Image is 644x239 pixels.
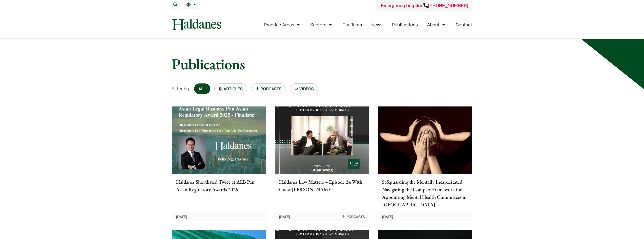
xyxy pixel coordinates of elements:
a: Articles [214,83,247,94]
a: EN [186,3,197,7]
span: Podcasts [341,214,365,219]
a: Our Team [342,22,362,28]
a: Contact [456,22,472,28]
p: Haldanes Law Matters – Episode 24 With Guest [PERSON_NAME] [279,178,365,193]
p: Safeguarding the Mentally Incapacitated: Navigating the Complex Framework for Appointing Mental H... [382,178,468,208]
a: All [194,83,210,94]
a: Haldanes Shortlisted Twice at ALB Pan Asian Regulatory Awards 2025 [DATE] [172,106,266,221]
a: Safeguarding the Mentally Incapacitated: Navigating the Complex Framework for Appointing Mental H... [378,106,472,221]
a: Emergency helpline[PHONE_NUMBER] [381,3,468,8]
a: Haldanes Law Matters – Episode 24 With Guest [PERSON_NAME] [DATE] Podcasts [275,106,369,221]
img: Logo of Haldanes [172,19,221,30]
p: Haldanes Shortlisted Twice at ALB Pan Asian Regulatory Awards 2025 [176,178,262,193]
a: Videos [290,83,318,94]
a: About [427,22,446,28]
a: Sectors [310,22,333,28]
time: [DATE] [382,214,393,219]
time: [DATE] [176,214,187,219]
a: Podcasts [251,83,286,94]
a: Practice Areas [264,22,301,28]
a: News [371,22,383,28]
span: Filter by [172,85,189,92]
h1: Publications [172,55,472,73]
a: Publications [392,22,418,28]
time: [DATE] [279,214,290,219]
